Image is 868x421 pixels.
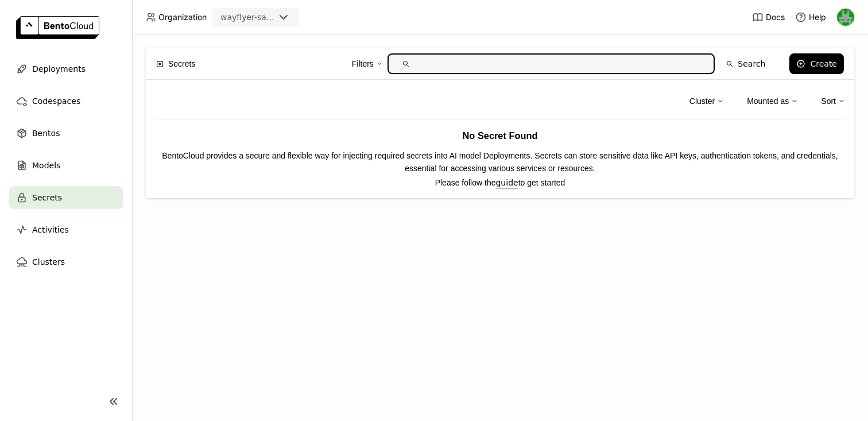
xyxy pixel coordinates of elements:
h3: No Secret Found [155,129,845,144]
div: Cluster [689,89,724,113]
span: Models [32,159,60,172]
div: Filters [352,52,383,76]
a: Docs [752,11,785,23]
span: Deployments [32,62,86,76]
span: Secrets [168,57,195,70]
div: Cluster [689,95,715,107]
a: Activities [9,218,123,241]
a: Clusters [9,250,123,273]
span: Clusters [32,255,65,269]
a: Secrets [9,186,123,209]
div: Filters [352,57,374,70]
div: Sort [821,89,845,113]
span: Docs [766,12,785,22]
a: guide [495,178,518,187]
p: BentoCloud provides a secure and flexible way for injecting required secrets into AI model Deploy... [155,149,845,175]
div: wayflyer-sandbox [220,11,274,23]
div: Mounted as [747,95,789,107]
span: Secrets [32,191,62,204]
span: Organization [158,12,207,22]
p: Please follow the to get started [155,176,845,189]
span: Help [809,12,826,22]
a: Models [9,154,123,177]
span: Bentos [32,126,60,140]
div: Help [795,11,826,23]
button: Create [789,53,844,74]
button: Search [719,53,772,74]
span: Activities [32,223,69,237]
img: logo [16,16,99,39]
img: Sean Hickey [837,9,854,26]
div: Sort [821,95,836,107]
div: Mounted as [747,89,798,113]
input: Selected wayflyer-sandbox. [276,12,277,24]
a: Deployments [9,57,123,80]
div: Create [810,59,837,68]
a: Bentos [9,122,123,145]
span: Codespaces [32,94,80,108]
a: Codespaces [9,90,123,113]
